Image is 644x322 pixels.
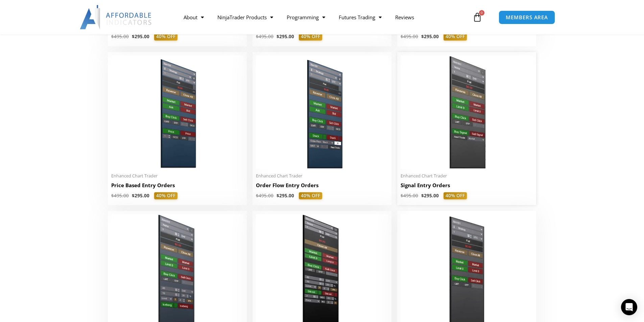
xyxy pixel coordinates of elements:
span: 40% OFF [154,192,177,200]
h2: Signal Entry Orders [401,182,533,189]
span: $ [401,33,403,40]
span: $ [401,193,403,199]
bdi: 295.00 [132,193,149,199]
span: Enhanced Chart Trader [111,173,243,179]
span: $ [111,33,114,40]
bdi: 295.00 [277,193,294,199]
img: SignalEntryOrders [401,55,533,169]
span: $ [132,193,135,199]
span: 40% OFF [444,33,467,41]
a: Order Flow Entry Orders [256,182,388,192]
span: 40% OFF [154,33,177,41]
span: Enhanced Chart Trader [256,173,388,179]
bdi: 295.00 [421,33,439,40]
img: Order Flow Entry Orders [256,55,388,169]
div: Open Intercom Messenger [621,299,637,315]
bdi: 495.00 [111,33,129,40]
bdi: 295.00 [277,33,294,40]
span: $ [256,193,259,199]
img: LogoAI | Affordable Indicators – NinjaTrader [80,5,152,29]
bdi: 495.00 [256,33,273,40]
span: $ [421,33,424,40]
a: Signal Entry Orders [401,182,533,192]
img: Price Based Entry Orders [111,55,243,169]
a: Reviews [388,9,421,25]
bdi: 495.00 [111,193,129,199]
a: About [177,9,211,25]
span: $ [277,193,279,199]
a: Programming [280,9,332,25]
a: Price Based Entry Orders [111,182,243,192]
a: Futures Trading [332,9,388,25]
bdi: 295.00 [132,33,149,40]
bdi: 495.00 [401,33,418,40]
h2: Price Based Entry Orders [111,182,243,189]
span: 40% OFF [299,192,322,200]
span: $ [132,33,135,40]
bdi: 295.00 [421,193,439,199]
span: 0 [479,10,484,16]
span: $ [111,193,114,199]
span: $ [421,193,424,199]
bdi: 495.00 [401,193,418,199]
span: Enhanced Chart Trader [401,173,533,179]
a: NinjaTrader Products [211,9,280,25]
nav: Menu [177,9,471,25]
span: MEMBERS AREA [506,15,548,20]
a: 0 [462,7,492,27]
h2: Order Flow Entry Orders [256,182,388,189]
span: 40% OFF [299,33,322,41]
span: $ [277,33,279,40]
a: MEMBERS AREA [499,10,555,24]
bdi: 495.00 [256,193,273,199]
span: 40% OFF [444,192,467,200]
span: $ [256,33,259,40]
